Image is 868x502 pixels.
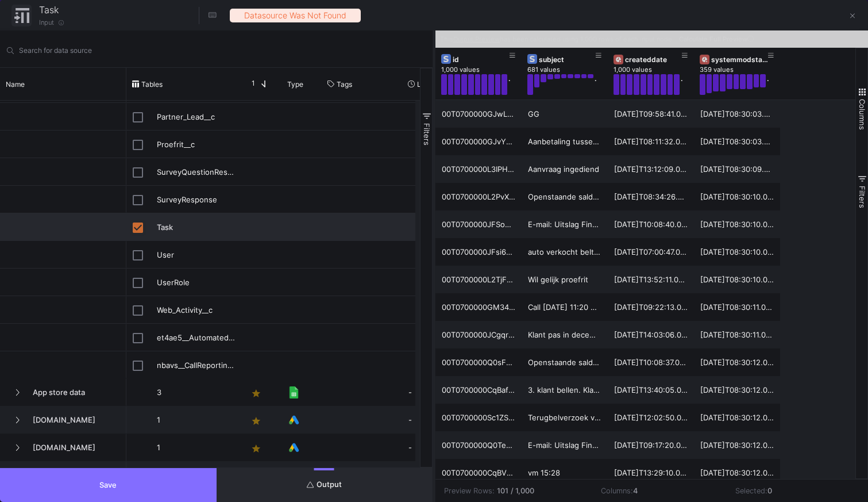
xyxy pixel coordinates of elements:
[700,156,774,183] div: [DATE]T08:30:09.000Z
[497,485,508,496] b: 101
[767,486,772,495] b: 0
[528,183,601,210] div: Openstaande saldo verstuurd klant mail
[614,266,688,293] div: [DATE]T13:52:11.000Z
[528,156,601,183] div: Aanvraag ingediend
[201,4,224,27] button: Hotkeys List
[307,480,342,489] span: Output
[157,462,235,489] p: 1
[337,80,352,89] span: Tags
[614,183,688,210] div: [DATE]T08:34:26.000Z
[157,297,235,324] div: Web_Activity__c
[727,480,861,502] td: Selected:
[453,55,510,64] div: id
[441,66,527,74] div: 1,000 values
[677,30,758,48] button: Calculate Full Preview
[527,66,614,74] div: 681 values
[528,266,601,293] div: Wil gelijk proefrit
[442,239,515,266] div: 00T0700000JFsi6EAD
[288,442,300,454] img: Google Ads
[157,407,235,434] p: 1
[157,379,235,406] p: 3
[126,213,793,240] div: Press SPACE to deselect this row.
[247,79,255,89] span: 1
[126,240,793,268] div: Press SPACE to select this row.
[217,468,433,502] button: Output
[126,268,793,296] div: Press SPACE to select this row.
[711,55,768,64] div: systemmodstamp
[858,99,867,130] span: Columns
[26,379,120,406] span: App store data
[614,432,688,459] div: [DATE]T09:17:20.000Z
[528,432,601,459] div: E-mail: Uitslag Financial Lease aanvraag
[453,35,500,43] u: Output Preview
[511,485,534,496] b: / 1,000
[442,349,515,376] div: 00T0700000Q0sFLEAZ
[126,185,793,213] div: Press SPACE to select this row.
[157,214,235,241] div: Task
[157,324,235,351] div: et4ae5__Automated_Send__c
[126,296,793,323] div: Press SPACE to select this row.
[422,123,431,145] span: Filters
[442,321,515,348] div: 00T0700000JCgqrEAD
[157,159,235,186] div: SurveyQuestionResponse
[614,404,688,431] div: [DATE]T12:02:50.000Z
[625,55,682,64] div: createddate
[230,9,361,22] div: Datasource was not found
[287,80,303,89] span: Type
[614,239,688,266] div: [DATE]T07:00:47.000Z
[402,461,460,489] div: -
[614,101,688,128] div: [DATE]T09:58:41.000Z
[417,80,425,89] span: Last Used
[157,131,235,158] div: Proefrit__c
[528,377,601,404] div: 3. klant bellen. Klant nog in de race?
[767,74,769,95] div: .
[402,406,460,434] div: -
[442,156,515,183] div: 00T0700000L3IPHEA3
[442,432,515,459] div: 00T0700000Q0TeyEAF
[539,55,596,64] div: subject
[442,128,515,155] div: 00T0700000GJvYREA1
[700,404,774,431] div: [DATE]T08:30:12.000Z
[157,186,235,213] div: SurveyResponse
[19,46,426,55] input: Search for name, tables, ...
[614,294,688,321] div: [DATE]T09:22:13.000Z
[26,434,120,461] span: [DOMAIN_NAME]
[442,183,515,210] div: 00T0700000L2PvXEAV
[26,462,120,489] span: [DOMAIN_NAME] Bing Ads
[700,432,774,459] div: [DATE]T08:30:12.000Z
[36,2,197,17] input: Node Title...
[442,377,515,404] div: 00T0700000CqBafEAF
[700,377,774,404] div: [DATE]T08:30:12.000Z
[442,266,515,293] div: 00T0700000L2TjFEAV
[26,407,120,434] span: [DOMAIN_NAME]
[126,351,793,378] div: Press SPACE to select this row.
[157,104,235,131] div: Partner_Lead__c
[614,321,688,348] div: [DATE]T14:03:06.000Z
[528,321,601,348] div: Klant pas in december in het bezig van een KVK
[700,349,774,376] div: [DATE]T08:30:12.000Z
[700,101,774,128] div: [DATE]T08:30:03.000Z
[700,321,774,348] div: [DATE]T08:30:11.000Z
[126,323,793,351] div: Press SPACE to select this row.
[14,8,29,23] img: Input_-_dark_mode.svg
[528,211,601,238] div: E-mail: Uitslag Financial Lease aanvraag
[402,378,460,406] div: -
[442,101,515,128] div: 00T0700000GJwLaEAL
[700,211,774,238] div: [DATE]T08:30:10.000Z
[39,18,54,27] span: Input
[858,186,867,208] span: Filters
[700,183,774,210] div: [DATE]T08:30:10.000Z
[700,459,774,486] div: [DATE]T08:30:12.000Z
[595,74,596,95] div: .
[288,414,300,426] img: Google Ads
[442,211,515,238] div: 00T0700000JFSoEEAX
[528,101,601,128] div: GG
[614,128,688,155] div: [DATE]T08:11:32.000Z
[402,434,460,461] div: -
[157,352,235,379] div: nbavs__CallReporting__c
[700,239,774,266] div: [DATE]T08:30:10.000Z
[614,156,688,183] div: [DATE]T13:12:09.000Z
[700,266,774,293] div: [DATE]T08:30:10.000Z
[700,66,786,74] div: 359 values
[157,269,235,296] div: UserRole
